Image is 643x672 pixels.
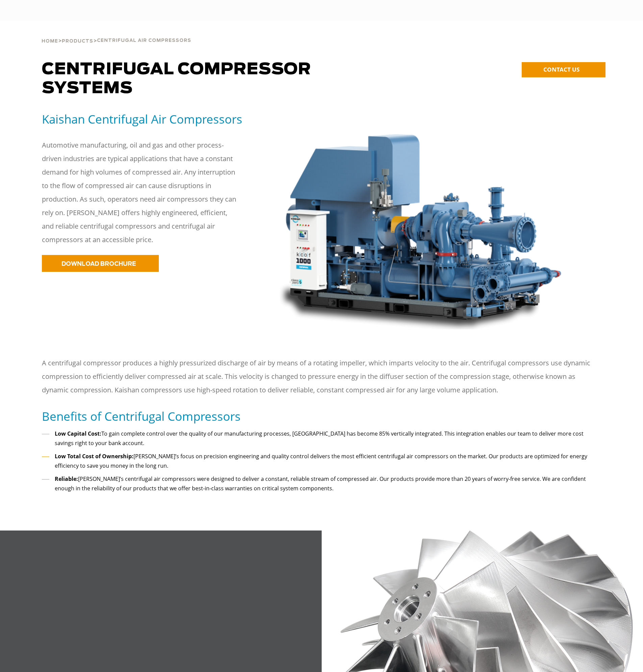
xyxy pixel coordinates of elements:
strong: Reliable: [55,475,78,483]
a: Home [42,38,58,44]
a: Products [62,38,93,44]
span: Centrifugal Compressor Systems [42,61,311,97]
a: CONTACT US [522,62,605,77]
p: Automotive manufacturing, oil and gas and other process-driven industries are typical application... [42,138,238,247]
span: Home [42,39,58,44]
span: CONTACT US [543,66,579,73]
span: DOWNLOAD BROCHURE [61,261,136,267]
p: A centrifugal compressor produces a highly pressurized discharge of air by means of a rotating im... [42,356,601,397]
strong: Low Total Cost of Ownership: [55,453,133,460]
h5: Kaishan Centrifugal Air Compressors [42,111,261,127]
img: Untitled-2 [269,111,568,336]
div: > > [42,21,191,47]
li: To gain complete control over the quality of our manufacturing processes, [GEOGRAPHIC_DATA] has b... [42,429,601,448]
h5: Benefits of Centrifugal Compressors [42,409,601,424]
strong: Low Capital Cost: [55,430,101,437]
li: [PERSON_NAME]’s centrifugal air compressors were designed to deliver a constant, reliable stream ... [42,474,601,493]
span: Products [62,39,93,44]
a: DOWNLOAD BROCHURE [42,255,159,272]
li: [PERSON_NAME]’s focus on precision engineering and quality control delivers the most efficient ce... [42,451,601,471]
span: Centrifugal Air Compressors [97,38,191,43]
